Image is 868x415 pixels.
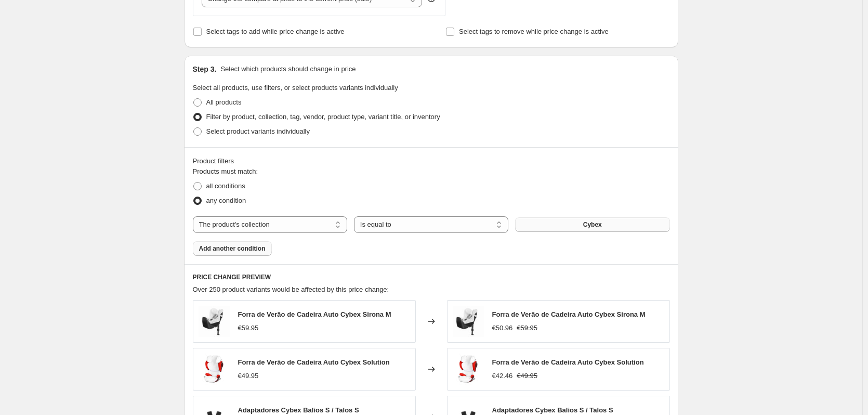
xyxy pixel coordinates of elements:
span: Filter by product, collection, tag, vendor, product type, variant title, or inventory [206,113,440,121]
span: Forra de Verão de Cadeira Auto Cybex Sirona M [238,310,391,318]
span: Forra de Verão de Cadeira Auto Cybex Sirona M [492,310,646,318]
span: Select all products, use filters, or select products variants individually [193,84,398,92]
span: Forra de Verão de Cadeira Auto Cybex Solution [238,358,390,366]
h2: Step 3. [193,64,217,74]
strike: €49.95 [517,371,537,381]
span: Select tags to add while price change is active [206,28,345,35]
span: Over 250 product variants would be affected by this price change: [193,286,389,293]
img: 89_80x.jpg [199,306,230,337]
p: Select which products should change in price [220,64,356,74]
img: 760_80x.jpg [199,354,230,385]
h6: PRICE CHANGE PREVIEW [193,273,670,281]
div: €42.46 [492,371,513,381]
button: Cybex [515,217,669,232]
strike: €59.95 [517,323,537,333]
img: 89_80x.jpg [453,306,484,337]
span: All products [206,98,242,106]
span: Cybex [583,221,602,229]
span: Select tags to remove while price change is active [459,28,609,35]
span: Products must match: [193,167,258,175]
div: Product filters [193,156,670,166]
span: Select product variants individually [206,127,310,135]
span: Adaptadores Cybex Balios S / Talos S [238,406,359,414]
span: all conditions [206,182,245,190]
span: Adaptadores Cybex Balios S / Talos S [492,406,613,414]
div: €49.95 [238,371,259,381]
span: Forra de Verão de Cadeira Auto Cybex Solution [492,358,644,366]
img: 760_80x.jpg [453,354,484,385]
div: €59.95 [238,323,259,333]
span: any condition [206,197,246,204]
span: Add another condition [199,244,266,253]
button: Add another condition [193,241,272,256]
div: €50.96 [492,323,513,333]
